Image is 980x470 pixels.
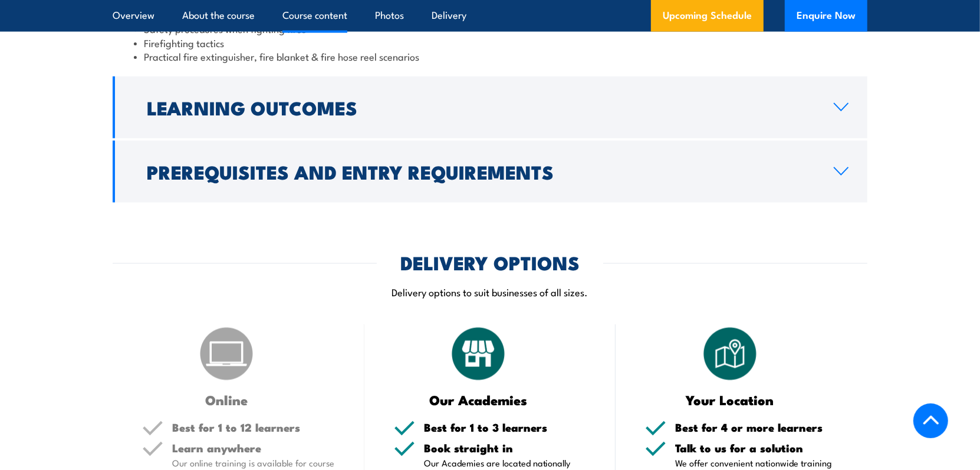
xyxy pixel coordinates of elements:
h5: Best for 4 or more learners [675,422,838,433]
li: Practical fire extinguisher, fire blanket & fire hose reel scenarios [134,49,846,63]
li: Firefighting tactics [134,36,846,49]
p: Delivery options to suit businesses of all sizes. [113,285,867,299]
h3: Online [142,393,311,406]
h3: Your Location [645,393,814,406]
h5: Talk to us for a solution [675,442,838,454]
a: Learning Outcomes [113,77,867,138]
a: Prerequisites and Entry Requirements [113,141,867,203]
h5: Learn anywhere [172,442,335,454]
h2: Learning Outcomes [147,99,815,115]
h5: Book straight in [424,442,587,454]
h5: Best for 1 to 12 learners [172,422,335,433]
h5: Best for 1 to 3 learners [424,422,587,433]
h2: Prerequisites and Entry Requirements [147,163,815,180]
h3: Our Academies [394,393,563,406]
h2: DELIVERY OPTIONS [400,254,580,270]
